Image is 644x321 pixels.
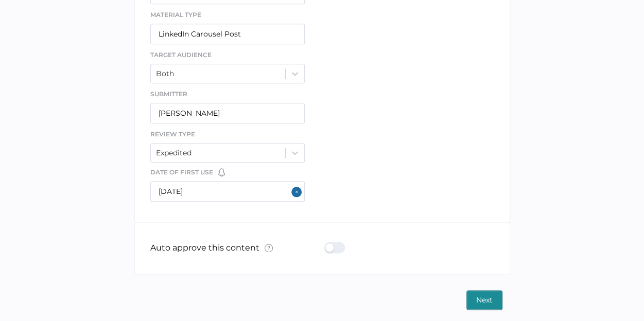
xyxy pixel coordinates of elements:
[150,51,212,59] span: Target Audience
[150,11,201,19] span: Material Type
[150,168,213,177] span: Date of First Use
[218,168,225,176] img: bell-default.8986a8bf.svg
[466,290,502,310] button: Next
[150,90,187,98] span: Submitter
[265,244,273,252] img: tooltip-default.0a89c667.svg
[150,130,195,138] span: Review Type
[291,186,305,198] button: Close
[156,148,192,157] div: Expedited
[476,291,493,309] span: Next
[150,243,273,255] p: Auto approve this content
[156,69,174,78] div: Both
